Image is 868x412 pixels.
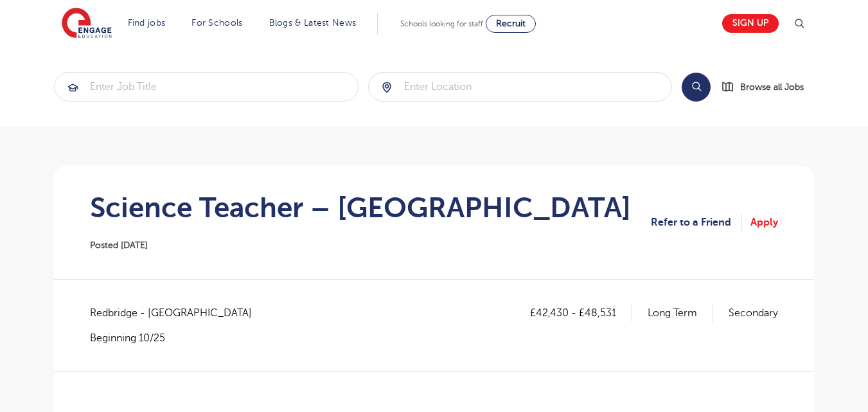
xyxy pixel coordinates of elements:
[62,8,112,40] img: Engage Education
[368,72,673,102] div: Submit
[486,15,536,33] a: Recruit
[55,73,358,101] input: Submit
[90,305,265,321] span: Redbridge - [GEOGRAPHIC_DATA]
[54,72,359,102] div: Submit
[191,18,242,28] a: For Schools
[90,192,631,224] h1: Science Teacher – [GEOGRAPHIC_DATA]
[721,80,814,94] a: Browse all Jobs
[269,18,357,28] a: Blogs & Latest News
[729,305,778,321] p: Secondary
[740,80,804,94] span: Browse all Jobs
[90,331,265,345] p: Beginning 10/25
[369,73,672,101] input: Submit
[648,305,713,321] p: Long Term
[128,18,166,28] a: Find jobs
[651,214,742,231] a: Refer to a Friend
[750,214,778,231] a: Apply
[530,305,632,321] p: £42,430 - £48,531
[682,73,711,102] button: Search
[722,14,779,33] a: Sign up
[90,240,148,250] span: Posted [DATE]
[400,19,483,28] span: Schools looking for staff
[496,19,526,28] span: Recruit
